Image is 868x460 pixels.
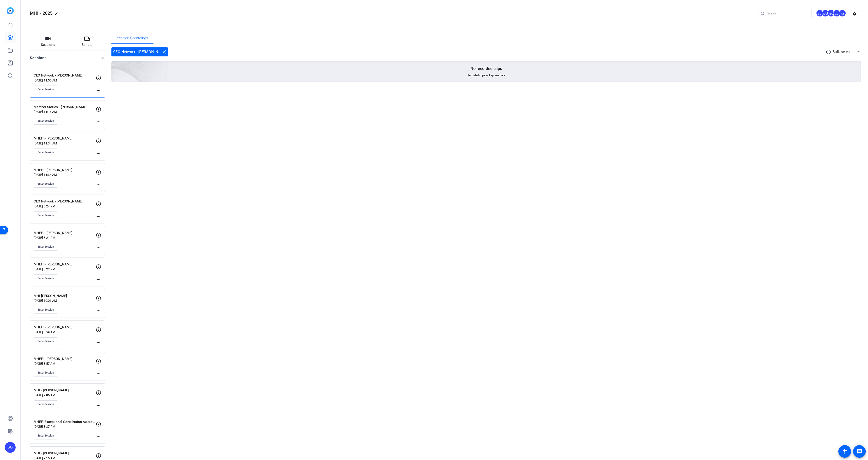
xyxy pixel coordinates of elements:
[767,11,808,16] input: Search
[34,299,96,302] p: [DATE] 10:06 AM
[41,42,55,47] span: Sessions
[38,402,54,406] span: Enter Session
[96,371,101,376] mat-icon: more_horiz
[96,308,101,314] mat-icon: more_horiz
[34,236,96,239] p: [DATE] 3:21 PM
[34,293,96,299] p: MHI-[PERSON_NAME]
[38,151,54,154] span: Enter Session
[5,442,16,453] div: SG
[34,267,96,271] p: [DATE] 3:22 PM
[117,36,148,40] span: Session Recordings
[34,180,58,188] button: Enter Session
[38,371,54,374] span: Enter Session
[96,182,101,188] mat-icon: more_horiz
[30,33,66,51] button: Sessions
[7,7,14,14] img: blue-gradient.svg
[816,9,823,17] div: SG
[34,388,96,393] p: MHI - [PERSON_NAME]
[34,262,96,267] p: MHEFI - [PERSON_NAME]
[96,88,101,93] mat-icon: more_horiz
[857,449,862,454] mat-icon: message
[34,393,96,397] p: [DATE] 9:06 AM
[69,33,105,51] button: Scripts
[38,119,54,123] span: Enter Session
[34,432,58,439] button: Enter Session
[34,204,96,208] p: [DATE] 3:24 PM
[833,9,840,17] div: GV
[162,49,167,55] mat-icon: close
[38,182,54,186] span: Enter Session
[467,74,505,77] span: Recorded clips will appear here
[55,12,60,17] mat-icon: edit
[34,425,96,428] p: [DATE] 3:37 PM
[34,356,96,362] p: MHEFI - [PERSON_NAME]
[34,337,58,345] button: Enter Session
[34,167,96,173] p: MHEFI - [PERSON_NAME]
[34,369,58,376] button: Enter Session
[34,110,96,114] p: [DATE] 11:16 AM
[30,55,47,64] h2: Sessions
[34,136,96,141] p: MHEFI - [PERSON_NAME]
[34,274,58,282] button: Enter Session
[827,9,835,17] ngx-avatar: Benjamin Allen
[30,10,53,16] span: MHI - 2025
[839,9,846,17] div: +2
[826,49,833,55] mat-icon: radio_button_unchecked
[38,339,54,343] span: Enter Session
[856,49,861,55] mat-icon: more_horiz
[96,214,101,219] mat-icon: more_horiz
[470,66,502,71] p: No recorded clips
[34,173,96,177] p: [DATE] 11:34 AM
[96,340,101,345] mat-icon: more_horiz
[38,245,54,249] span: Enter Session
[34,243,58,251] button: Enter Session
[833,49,851,55] p: Bulk select
[96,277,101,282] mat-icon: more_horiz
[34,451,96,456] p: MHI - [PERSON_NAME]
[111,47,168,56] div: CEO Network - [PERSON_NAME]
[34,325,96,330] p: MHEFI - [PERSON_NAME]
[34,400,58,408] button: Enter Session
[34,306,58,314] button: Enter Session
[34,419,96,425] p: MHEFI Exceptional Contribution Award - [PERSON_NAME]
[34,79,96,82] p: [DATE] 11:55 AM
[96,434,101,439] mat-icon: more_horiz
[82,42,92,47] span: Scripts
[34,362,96,365] p: [DATE] 8:57 AM
[96,245,101,251] mat-icon: more_horiz
[842,449,847,454] mat-icon: accessibility
[38,434,54,437] span: Enter Session
[34,86,58,93] button: Enter Session
[38,88,54,91] span: Enter Session
[96,151,101,156] mat-icon: more_horiz
[827,9,835,17] div: BA
[38,214,54,217] span: Enter Session
[38,276,54,280] span: Enter Session
[34,149,58,156] button: Enter Session
[822,9,830,17] ngx-avatar: Manuel Grados-Andrade
[61,16,169,114] img: embarkstudio-empty-session.png
[34,105,96,110] p: Member Stories - [PERSON_NAME]
[34,73,96,78] p: CEO Network - [PERSON_NAME]
[822,9,829,17] div: MG
[34,456,96,460] p: [DATE] 9:15 AM
[34,230,96,236] p: MHEFI - [PERSON_NAME]
[34,211,58,219] button: Enter Session
[100,55,105,61] mat-icon: more_horiz
[38,308,54,311] span: Enter Session
[96,403,101,408] mat-icon: more_horiz
[96,119,101,125] mat-icon: more_horiz
[34,142,96,145] p: [DATE] 11:34 AM
[34,117,58,125] button: Enter Session
[816,9,824,17] ngx-avatar: Scott Grant
[850,10,859,17] mat-icon: settings
[34,199,96,204] p: CEO Network - [PERSON_NAME]
[34,330,96,334] p: [DATE] 8:59 AM
[833,9,841,17] ngx-avatar: Gert Viljoen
